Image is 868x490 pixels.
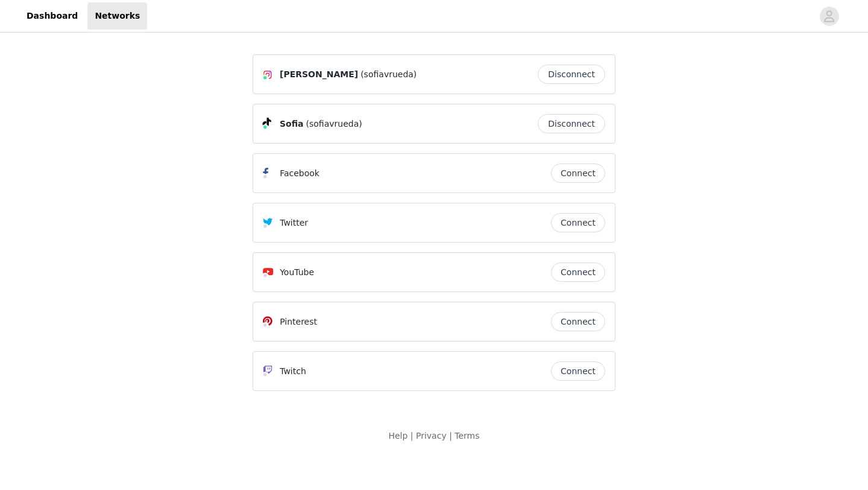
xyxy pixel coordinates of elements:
button: Connect [551,262,605,282]
div: avatar [823,7,835,26]
button: Connect [551,213,605,232]
img: Instagram Icon [263,70,272,80]
span: [PERSON_NAME] [280,68,358,81]
span: | [410,431,414,441]
span: Sofia [280,118,304,130]
span: (sofiavrueda) [360,68,417,81]
button: Disconnect [538,65,605,84]
button: Disconnect [538,114,605,133]
button: Connect [551,361,605,381]
p: Twitter [280,217,308,229]
a: Terms [454,431,479,441]
a: Dashboard [19,2,85,30]
p: YouTube [280,266,314,279]
button: Connect [551,312,605,331]
button: Connect [551,164,605,183]
p: Pinterest [280,316,317,328]
p: Facebook [280,167,319,180]
p: Twitch [280,365,306,378]
a: Help [388,431,407,441]
span: (sofiavrueda) [306,118,362,130]
a: Networks [87,2,147,30]
a: Privacy [416,431,447,441]
span: | [449,431,452,441]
